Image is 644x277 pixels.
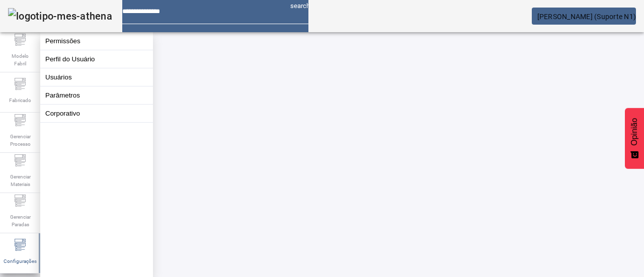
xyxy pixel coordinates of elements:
[40,32,153,50] button: Permissões
[40,50,153,68] button: Perfil do Usuário
[630,118,638,146] font: Opinião
[40,68,153,86] button: Usuários
[10,214,31,227] font: Gerenciar Paradas
[45,37,80,45] font: Permissões
[45,110,80,117] font: Corporativo
[537,13,636,21] font: [PERSON_NAME] (Suporte N1)
[45,73,72,81] font: Usuários
[8,8,112,24] img: logotipo-mes-athena
[4,258,37,264] font: Configurações
[40,86,153,104] button: Parâmetros
[40,105,153,122] button: Corporativo
[10,134,31,147] font: Gerenciar Processo
[9,98,31,103] font: Fabricado
[45,91,80,99] font: Parâmetros
[625,108,644,169] button: Feedback - Mostrar pesquisa
[10,174,31,187] font: Gerenciar Materiais
[45,55,95,63] font: Perfil do Usuário
[12,53,29,66] font: Modelo Fabril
